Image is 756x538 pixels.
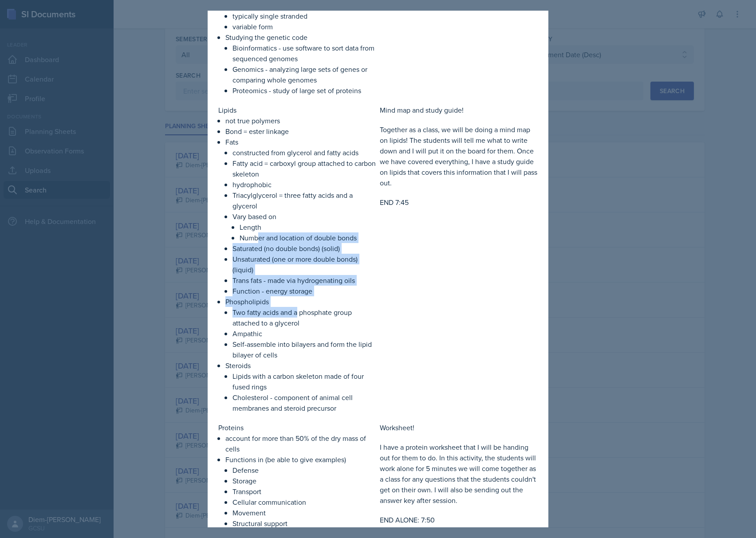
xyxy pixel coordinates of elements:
p: Unsaturated (one or more double bonds) (liquid) [232,254,376,275]
p: Saturated (no double bonds) (solid) [232,243,376,254]
p: Triacylglycerol = three fatty acids and a glycerol [232,190,376,211]
p: hydrophobic [232,179,376,190]
p: Transport [232,486,376,497]
p: Length [240,222,376,232]
p: typically single stranded [232,11,376,21]
p: Cellular communication [232,497,376,507]
p: END ALONE: 7:50 [380,514,538,525]
p: account for more than 50% of the dry mass of cells [225,433,376,454]
p: Lipids with a carbon skeleton made of four fused rings [232,371,376,392]
p: Bond = ester linkage [225,126,376,137]
p: Number and location of double bonds [240,232,376,243]
p: Structural support [232,518,376,529]
p: Genomics - analyzing large sets of genes or comparing whole genomes [232,64,376,85]
p: Worksheet! [380,422,538,433]
p: Fatty acid = carboxyl group attached to carbon skeleton [232,158,376,179]
p: Storage [232,475,376,486]
p: constructed from glycerol and fatty acids [232,147,376,158]
p: Movement [232,507,376,518]
p: Steroids [225,360,376,371]
p: Lipids [218,105,376,115]
p: Ampathic [232,328,376,339]
p: Bioinformatics - use software to sort data from sequenced genomes [232,43,376,64]
p: Self-assemble into bilayers and form the lipid bilayer of cells [232,339,376,360]
p: Functions in (be able to give examples) [225,454,376,465]
p: Proteomics - study of large set of proteins [232,85,376,96]
p: Studying the genetic code [225,32,376,43]
p: Mind map and study guide! [380,105,538,115]
p: Proteins [218,422,376,433]
p: Defense [232,465,376,475]
p: Cholesterol - component of animal cell membranes and steroid precursor [232,392,376,413]
p: END CLASS: 8:00 [380,525,538,536]
p: Phospholipids [225,296,376,307]
p: Trans fats - made via hydrogenating oils [232,275,376,286]
p: Vary based on [232,211,376,222]
p: I have a protein worksheet that I will be handing out for them to do. In this activity, the stude... [380,442,538,506]
p: Together as a class, we will be doing a mind map on lipids! The students will tell me what to wri... [380,124,538,188]
p: variable form [232,21,376,32]
p: Function - energy storage [232,286,376,296]
p: Two fatty acids and a phosphate group attached to a glycerol [232,307,376,328]
p: not true polymers [225,115,376,126]
p: Fats [225,137,376,147]
p: END 7:45 [380,197,538,208]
